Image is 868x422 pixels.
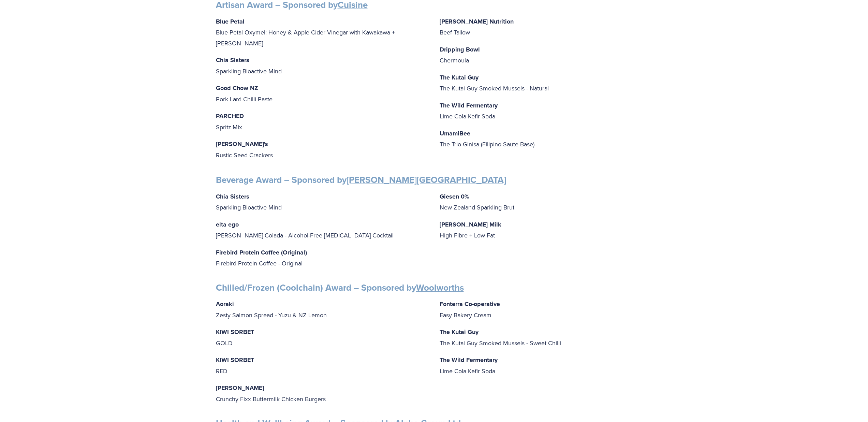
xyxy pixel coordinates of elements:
[216,281,464,294] strong: Chilled/Frozen (Coolchain) Award – Sponsored by
[216,139,429,160] p: Rustic Seed Crackers
[216,220,239,229] strong: elta ego
[440,129,470,138] strong: UmamiBee
[216,300,234,308] strong: Aoraki
[216,84,258,92] strong: Good Chow NZ
[440,44,652,66] p: Chermoula
[440,17,514,26] strong: [PERSON_NAME] Nutrition
[416,281,464,294] a: Woolworths
[216,219,429,241] p: [PERSON_NAME] Colada - Alcohol-Free [MEDICAL_DATA] Cocktail
[216,16,429,49] p: Blue Petal Oxymel: Honey & Apple Cider Vinegar with Kawakawa + [PERSON_NAME]
[440,300,500,308] strong: Fonterra Co-operative
[216,355,254,364] strong: KIWI SORBET
[216,326,429,348] p: GOLD
[216,111,429,132] p: Spritz Mix
[440,72,652,94] p: The Kutai Guy Smoked Mussels - Natural
[347,173,506,186] a: [PERSON_NAME][GEOGRAPHIC_DATA]
[216,17,245,26] strong: Blue Petal
[440,45,480,54] strong: Dripping Bowl
[440,100,652,122] p: Lime Cola Kefir Soda
[216,248,307,257] strong: Firebird Protein Coffee (Original)
[440,73,479,82] strong: The Kutai Guy
[440,101,498,110] strong: The Wild Fermentary
[216,383,264,392] strong: [PERSON_NAME]
[440,192,469,201] strong: Giesen 0%
[216,55,429,76] p: Sparkling Bioactive Mind
[440,191,652,213] p: New Zealand Sparkling Brut
[440,328,479,336] strong: The Kutai Guy
[216,247,429,269] p: Firebird Protein Coffee - Original
[216,112,244,120] strong: PARCHED
[216,299,429,320] p: Zesty Salmon Spread - Yuzu & NZ Lemon
[216,328,254,336] strong: KIWI SORBET
[440,326,652,348] p: The Kutai Guy Smoked Mussels - Sweet Chilli
[216,191,429,213] p: Sparkling Bioactive Mind
[440,219,652,241] p: High Fibre + Low Fat
[216,56,249,64] strong: Chia Sisters
[440,128,652,150] p: The Trio Ginisa (Filipino Saute Base)
[216,192,249,201] strong: Chia Sisters
[440,354,652,376] p: Lime Cola Kefir Soda
[440,16,652,38] p: Beef Tallow
[216,83,429,104] p: Pork Lard Chilli Paste
[216,140,268,148] strong: [PERSON_NAME]'s
[216,173,506,186] strong: Beverage Award – Sponsored by
[216,382,429,404] p: Crunchy Fixx Buttermilk Chicken Burgers
[216,354,429,376] p: RED
[440,299,652,320] p: Easy Bakery Cream
[440,355,498,364] strong: The Wild Fermentary
[440,220,501,229] strong: [PERSON_NAME] Milk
